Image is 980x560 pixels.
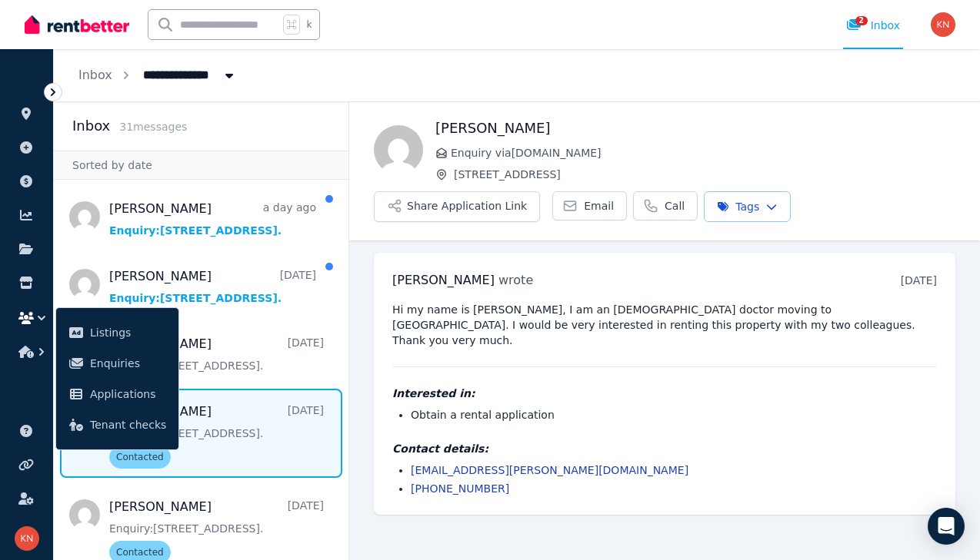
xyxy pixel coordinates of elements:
[54,151,348,180] div: Sorted by date
[392,302,937,348] pre: Hi my name is [PERSON_NAME], I am an [DEMOGRAPHIC_DATA] doctor moving to [GEOGRAPHIC_DATA]. I wou...
[665,198,685,214] span: Call
[928,508,965,545] div: Open Intercom Messenger
[15,526,39,551] img: Karin Nyeholt
[72,115,110,137] h2: Inbox
[109,200,316,238] a: [PERSON_NAME]a day agoEnquiry:[STREET_ADDRESS].
[109,267,316,306] a: [PERSON_NAME][DATE]Enquiry:[STREET_ADDRESS].
[717,199,759,214] span: Tags
[411,407,937,422] li: Obtain a rental application
[435,118,955,139] h1: [PERSON_NAME]
[451,145,955,161] span: Enquiry via [DOMAIN_NAME]
[90,354,166,373] span: Enquiries
[306,18,312,31] span: k
[498,273,533,287] span: wrote
[704,191,791,222] button: Tags
[411,464,688,476] a: [EMAIL_ADDRESS][PERSON_NAME][DOMAIN_NAME]
[374,191,540,222] button: Share Application Link
[374,125,423,174] img: Aoife Marie Mangan
[109,335,324,373] a: [PERSON_NAME][DATE]Enquiry:[STREET_ADDRESS].
[846,18,900,33] div: Inbox
[931,12,955,37] img: Karin Nyeholt
[78,68,112,82] a: Inbox
[411,482,509,495] a: [PHONE_NUMBER]
[90,416,166,434] span: Tenant checks
[633,191,698,220] a: Call
[62,317,172,348] a: Listings
[392,441,937,456] h4: Contact details:
[584,198,614,214] span: Email
[62,409,172,440] a: Tenant checks
[119,121,187,133] span: 31 message s
[90,323,166,342] span: Listings
[109,403,324,469] a: [PERSON_NAME][DATE]Enquiry:[STREET_ADDRESS].Contacted
[54,49,262,101] nav: Breadcrumb
[25,13,129,36] img: RentBetter
[855,16,868,25] span: 2
[62,348,172,379] a: Enquiries
[454,167,955,182] span: [STREET_ADDRESS]
[392,386,937,401] h4: Interested in:
[552,191,627,220] a: Email
[901,274,937,287] time: [DATE]
[392,273,495,287] span: [PERSON_NAME]
[90,385,166,403] span: Applications
[62,379,172,409] a: Applications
